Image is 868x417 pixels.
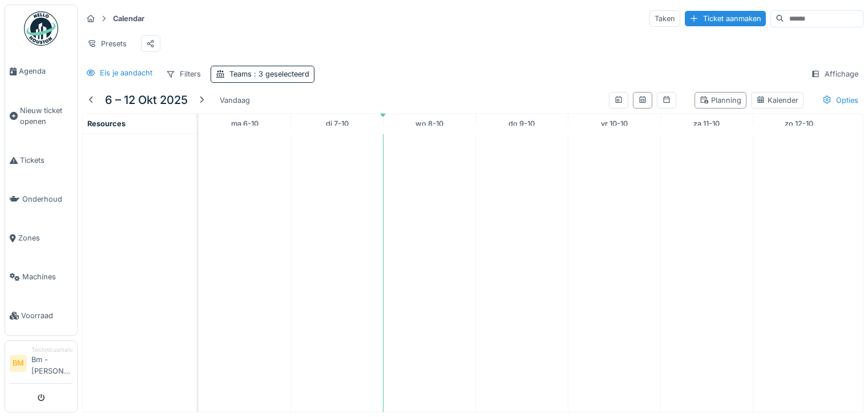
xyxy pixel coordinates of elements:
[756,95,798,106] div: Kalender
[5,180,77,219] a: Onderhoud
[506,116,538,131] a: 9 oktober 2025
[691,116,722,131] a: 11 oktober 2025
[5,141,77,179] a: Tickets
[31,346,72,381] li: Bm - [PERSON_NAME]
[649,10,680,27] div: Taken
[5,296,77,335] a: Voorraad
[10,346,72,384] a: BM TechnicusmanagerBm - [PERSON_NAME]
[105,93,188,107] h5: 6 – 12 okt 2025
[100,67,152,78] div: Eis je aandacht
[685,11,766,26] div: Ticket aanmaken
[817,92,863,109] div: Opties
[20,155,72,166] span: Tickets
[215,93,255,108] div: Vandaag
[24,11,58,46] img: Badge_color-CXgf-gQk.svg
[10,355,27,372] li: BM
[18,232,72,243] span: Zones
[20,105,72,127] span: Nieuw ticket openen
[806,66,863,82] div: Affichage
[229,69,309,79] div: Teams
[413,116,446,131] a: 8 oktober 2025
[782,116,816,131] a: 12 oktober 2025
[5,91,77,141] a: Nieuw ticket openen
[323,116,352,131] a: 7 oktober 2025
[21,310,72,321] span: Voorraad
[252,70,309,78] span: : 3 geselecteerd
[700,95,741,106] div: Planning
[161,66,206,82] div: Filters
[22,194,72,205] span: Onderhoud
[5,52,77,91] a: Agenda
[108,13,149,24] strong: Calendar
[19,66,72,77] span: Agenda
[228,116,261,131] a: 6 oktober 2025
[87,119,126,128] span: Resources
[31,346,72,354] div: Technicusmanager
[5,258,77,296] a: Machines
[598,116,631,131] a: 10 oktober 2025
[22,271,72,282] span: Machines
[5,219,77,258] a: Zones
[82,35,132,52] div: Presets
